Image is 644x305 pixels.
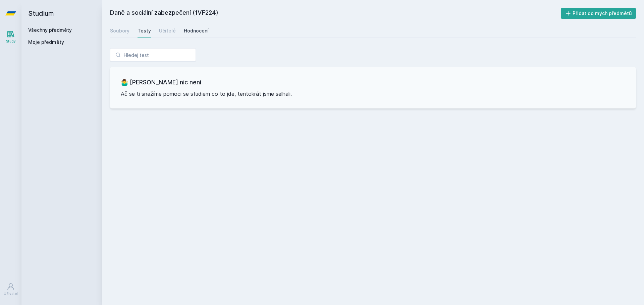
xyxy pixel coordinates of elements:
[6,39,16,44] div: Study
[110,24,129,37] a: Soubory
[4,291,18,296] div: Uživatel
[121,78,625,87] h3: 🤷‍♂️ [PERSON_NAME] nic není
[110,27,129,34] div: Soubory
[1,27,20,47] a: Study
[110,48,196,62] input: Hledej test
[121,90,625,98] p: Ač se ti snažíme pomoci se studiem co to jde, tentokrát jsme selhali.
[159,27,176,34] div: Učitelé
[184,24,209,37] a: Hodnocení
[28,39,64,46] span: Moje předměty
[184,27,209,34] div: Hodnocení
[138,24,151,37] a: Testy
[138,27,151,34] div: Testy
[1,279,20,300] a: Uživatel
[561,8,636,19] button: Přidat do mých předmětů
[110,8,561,19] h2: Daně a sociální zabezpečení (1VF224)
[28,27,72,33] a: Všechny předměty
[159,24,176,37] a: Učitelé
